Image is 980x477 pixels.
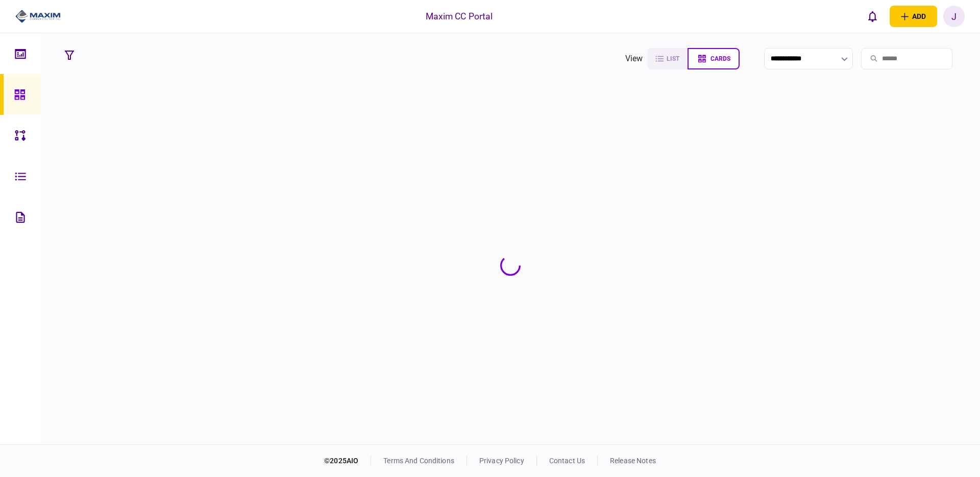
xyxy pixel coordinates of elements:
button: list [647,48,688,69]
button: open adding identity options [890,6,937,27]
img: client company logo [15,9,61,24]
div: Maxim CC Portal [426,10,493,23]
a: release notes [610,457,656,465]
div: view [625,53,643,65]
button: cards [688,48,740,69]
a: privacy policy [479,457,524,465]
span: list [667,55,679,62]
a: contact us [549,457,585,465]
button: open notifications list [862,6,884,27]
div: © 2025 AIO [324,456,371,466]
button: J [943,6,965,27]
span: cards [710,55,730,62]
a: terms and conditions [383,457,454,465]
